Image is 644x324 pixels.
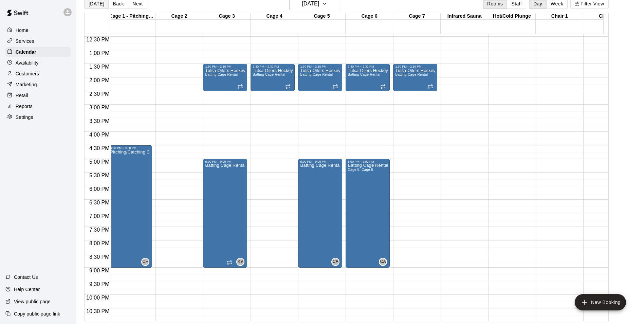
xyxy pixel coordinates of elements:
a: Retail [5,90,71,101]
div: 1:30 PM – 2:30 PM [395,65,435,68]
span: 6:00 PM [88,186,111,192]
div: 5:00 PM – 9:00 PM: Batting Cage Rental [298,159,342,268]
div: Settings [5,112,71,122]
div: 4:30 PM – 9:00 PM: Pitching/Catching Cage Rental [108,145,152,268]
span: Recurring event [238,84,243,89]
a: Marketing [5,79,71,90]
span: Batting Cage Rental [205,73,238,76]
p: Contact Us [14,274,38,281]
div: Cage 4 [251,13,298,20]
div: Chrissy Hood [141,258,149,266]
span: 7:00 PM [88,213,111,219]
a: Calendar [5,47,71,57]
div: 5:00 PM – 9:00 PM [348,160,388,163]
p: Settings [16,114,33,121]
span: Batting Cage Rental [253,73,285,76]
div: 4:30 PM – 9:00 PM [110,146,150,150]
span: 9:30 PM [88,281,111,287]
span: 3:00 PM [88,105,111,110]
div: 1:30 PM – 2:30 PM: Tulsa Oilers Hockey Camp [203,64,247,91]
p: Copy public page link [14,310,60,317]
span: Recurring event [285,84,291,89]
div: Infrared Sauna [441,13,488,20]
div: Cage 7 [393,13,441,20]
a: Reports [5,101,71,111]
p: Home [16,27,29,34]
p: View public page [14,298,51,305]
div: Cage 6 [346,13,393,20]
span: Batting Cage Rental [348,73,380,76]
div: Kinzy Verel [236,258,244,266]
div: 1:30 PM – 2:30 PM: Tulsa Oilers Hockey Camp [393,64,437,91]
div: 5:00 PM – 9:00 PM: Batting Cage Rental [346,159,390,268]
span: Cesar Arias [334,258,339,266]
span: 2:30 PM [88,91,111,97]
span: CA [380,258,386,265]
p: Availability [16,59,39,66]
span: Chrissy Hood [144,258,149,266]
span: 12:30 PM [85,37,111,42]
span: Recurring event [428,84,433,89]
div: Chair 2 [583,13,631,20]
span: KV [238,258,243,265]
span: Kinzy Verel [239,258,244,266]
a: Customers [5,69,71,79]
p: Help Center [14,286,40,293]
span: 5:00 PM [88,159,111,165]
a: Services [5,36,71,46]
span: Cesar Arias [382,258,387,266]
div: 1:30 PM – 2:30 PM: Tulsa Oilers Hockey Camp [298,64,342,91]
p: Retail [16,92,28,99]
span: 5:30 PM [88,173,111,178]
span: Batting Cage Rental [395,73,428,76]
div: 5:00 PM – 9:00 PM [205,160,245,163]
div: 1:30 PM – 2:30 PM: Tulsa Oilers Hockey Camp [251,64,295,91]
div: 1:30 PM – 2:30 PM [253,65,293,68]
span: 3:30 PM [88,118,111,124]
span: 2:00 PM [88,77,111,83]
span: 8:00 PM [88,240,111,246]
span: 7:30 PM [88,227,111,233]
span: Batting Cage Rental [300,73,333,76]
p: Customers [16,70,39,77]
p: Marketing [16,81,37,88]
a: Home [5,25,71,35]
div: Cage 3 [203,13,251,20]
span: 6:30 PM [88,200,111,205]
span: Cage 5, Cage 6 [348,168,373,172]
div: 1:30 PM – 2:30 PM [348,65,388,68]
div: 1:30 PM – 2:30 PM: Tulsa Oilers Hockey Camp [346,64,390,91]
div: Cesar Arias [379,258,387,266]
div: Cage 2 [155,13,203,20]
div: Chair 1 [536,13,583,20]
p: Calendar [16,49,36,55]
a: Availability [5,58,71,68]
span: CA [333,258,338,265]
div: 1:30 PM – 2:30 PM [300,65,340,68]
div: 5:00 PM – 9:00 PM [300,160,340,163]
span: 8:30 PM [88,254,111,260]
div: Cesar Arias [331,258,339,266]
div: Hot/Cold Plunge [488,13,536,20]
span: Recurring event [380,84,386,89]
div: Cage 5 [298,13,346,20]
button: add [575,294,626,310]
span: Recurring event [227,260,232,265]
span: 9:00 PM [88,268,111,273]
div: 1:30 PM – 2:30 PM [205,65,245,68]
span: Recurring event [333,84,338,89]
span: 4:00 PM [88,132,111,138]
span: 1:30 PM [88,64,111,70]
span: 10:00 PM [85,295,111,301]
p: Reports [16,103,33,110]
span: 4:30 PM [88,145,111,151]
span: CH [142,258,148,265]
